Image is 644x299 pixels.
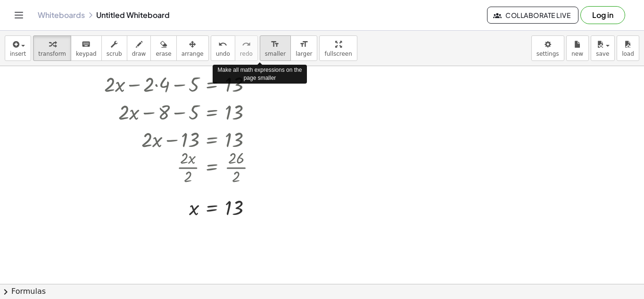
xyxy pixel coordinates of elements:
div: Make all math expressions on the page smaller [213,65,307,84]
button: format_sizesmaller [260,35,291,61]
button: new [566,35,589,61]
span: new [571,51,583,57]
span: transform [38,51,66,57]
i: format_size [271,39,280,50]
span: Collaborate Live [495,11,570,19]
button: keyboardkeypad [71,35,102,61]
span: save [596,51,609,57]
button: Collaborate Live [487,7,578,24]
span: scrub [107,51,122,57]
button: undoundo [211,35,235,61]
span: load [622,51,634,57]
span: erase [156,51,171,57]
a: Whiteboards [38,10,85,20]
span: settings [537,51,559,57]
span: insert [10,51,26,57]
button: Log in [580,6,625,24]
button: format_sizelarger [290,35,317,61]
button: transform [33,35,71,61]
button: fullscreen [319,35,357,61]
button: insert [5,35,31,61]
i: redo [242,39,251,50]
button: erase [150,35,176,61]
button: save [591,35,615,61]
span: smaller [265,51,286,57]
span: fullscreen [324,51,352,57]
button: scrub [101,35,127,61]
button: redoredo [235,35,258,61]
span: draw [132,51,146,57]
button: load [617,35,639,61]
span: keypad [76,51,97,57]
span: undo [216,51,230,57]
button: settings [531,35,564,61]
span: larger [296,51,312,57]
i: undo [218,39,227,50]
i: keyboard [82,39,91,50]
i: format_size [299,39,308,50]
span: arrange [182,51,204,57]
span: redo [240,51,253,57]
button: arrange [176,35,209,61]
button: Toggle navigation [11,8,26,23]
button: draw [127,35,151,61]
